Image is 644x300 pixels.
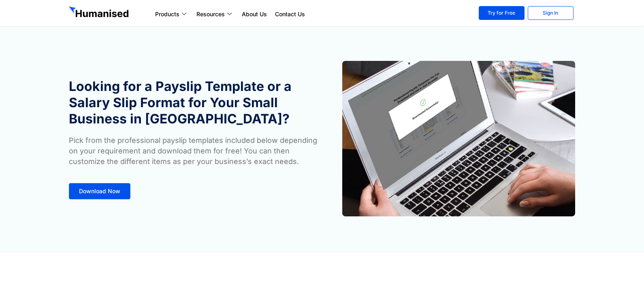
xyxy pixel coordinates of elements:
[479,6,525,20] a: Try for Free
[69,183,130,199] a: Download Now
[151,9,192,19] a: Products
[69,135,318,167] p: Pick from the professional payslip templates included below depending on your requirement and dow...
[192,9,238,19] a: Resources
[79,188,120,194] span: Download Now
[69,78,318,127] h1: Looking for a Payslip Template or a Salary Slip Format for Your Small Business in [GEOGRAPHIC_DATA]?
[238,9,271,19] a: About Us
[528,6,574,20] a: Sign In
[69,6,130,19] img: GetHumanised Logo
[271,9,309,19] a: Contact Us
